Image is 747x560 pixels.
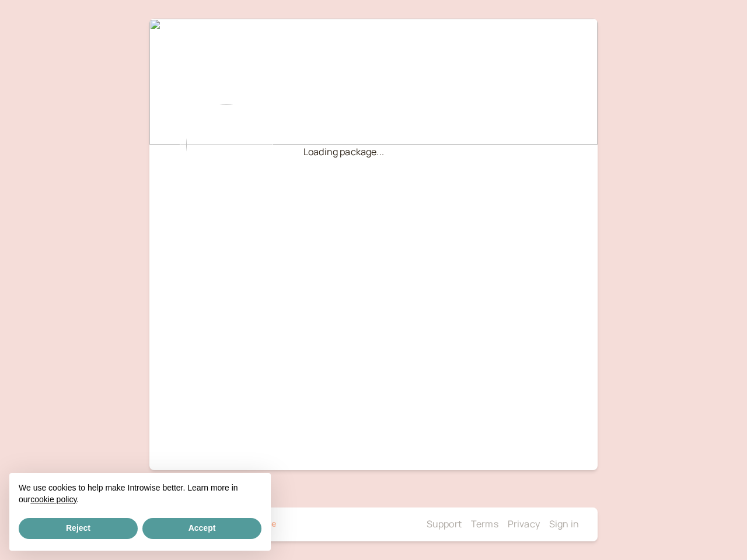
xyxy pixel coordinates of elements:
button: Reject [19,518,138,539]
button: Accept [142,518,261,539]
div: Loading package... [303,145,579,191]
a: Terms [471,517,498,530]
a: cookie policy [30,495,76,504]
a: Privacy [508,517,540,530]
a: Support [427,517,462,530]
a: Sign in [549,517,579,530]
div: We use cookies to help make Introwise better. Learn more in our . [9,473,271,516]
